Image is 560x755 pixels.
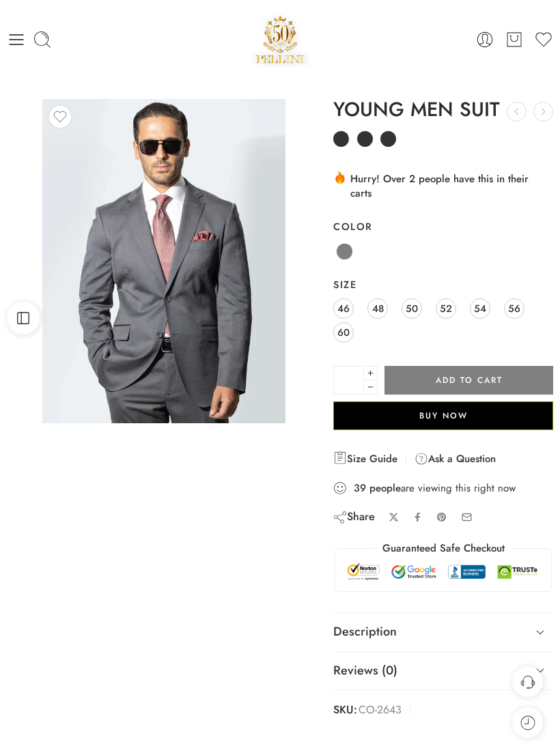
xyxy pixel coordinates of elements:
[333,481,553,496] div: are viewing this right now
[333,509,375,524] div: Share
[402,298,422,319] a: 50
[337,299,350,317] span: 46
[42,99,285,423] img: nne2-scaled-1.webp
[372,299,384,317] span: 48
[367,298,388,319] a: 48
[333,220,553,233] label: Color
[412,512,423,522] a: Share on Facebook
[436,512,447,523] a: Pin on Pinterest
[346,562,541,582] img: Trust
[333,451,397,467] a: Size Guide
[384,366,553,395] button: Add to cart
[333,278,553,291] label: Size
[333,366,364,395] input: Product quantity
[389,512,399,522] a: Share on X
[461,511,473,523] a: Email to your friends
[333,99,553,121] h1: YOUNG MEN SUIT
[333,613,553,651] a: Description
[333,298,354,319] a: 46
[508,299,520,317] span: 56
[470,298,490,319] a: 54
[251,10,309,68] img: Pellini
[505,30,524,49] a: Cart
[359,700,402,720] span: CO-2643
[354,481,366,495] strong: 39
[376,541,512,556] legend: Guaranteed Safe Checkout
[333,700,357,720] strong: SKU:
[534,30,553,49] a: Wishlist
[251,10,309,68] a: Pellini -
[333,652,553,690] a: Reviews (0)
[504,298,524,319] a: 56
[333,170,553,201] div: Hurry! Over 2 people have this in their carts
[337,323,350,341] span: 60
[406,299,418,317] span: 50
[333,322,354,343] a: 60
[475,30,494,49] a: Login / Register
[440,299,452,317] span: 52
[436,298,456,319] a: 52
[369,481,401,495] strong: people
[474,299,486,317] span: 54
[415,451,496,467] a: Ask a Question
[333,401,553,430] button: Buy Now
